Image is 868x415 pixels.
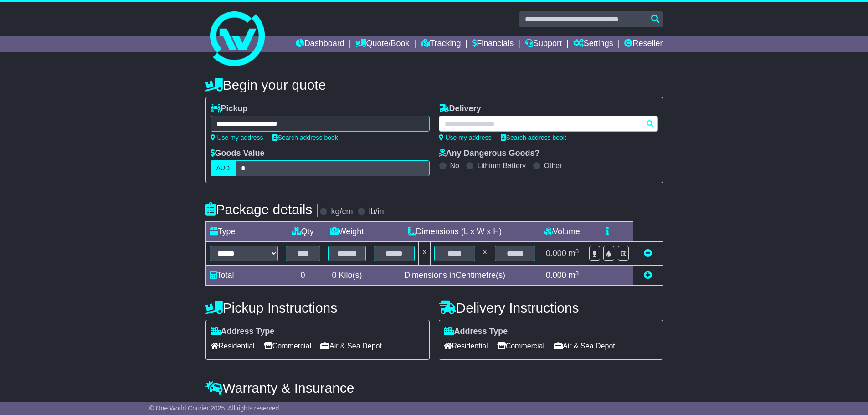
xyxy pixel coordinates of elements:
[205,222,282,242] td: Type
[544,161,562,170] label: Other
[205,380,663,395] h4: Warranty & Insurance
[439,149,540,159] label: Any Dangerous Goods?
[477,161,526,170] label: Lithium Battery
[624,36,663,52] a: Reseller
[444,339,488,353] span: Residential
[444,327,508,337] label: Address Type
[370,266,539,286] td: Dimensions in Centimetre(s)
[205,266,282,286] td: Total
[320,339,382,353] span: Air & Sea Depot
[450,161,459,170] label: No
[282,222,324,242] td: Qty
[296,36,344,52] a: Dashboard
[539,222,585,242] td: Volume
[575,270,579,277] sup: 3
[497,339,544,353] span: Commercial
[369,207,384,217] label: lb/in
[211,327,275,337] label: Address Type
[546,249,566,258] span: 0.000
[554,339,615,353] span: Air & Sea Depot
[298,400,311,410] span: 250
[205,202,320,217] h4: Package details |
[479,242,491,266] td: x
[575,248,579,255] sup: 3
[439,116,658,132] typeahead: Please provide city
[355,36,409,52] a: Quote/Book
[439,104,481,114] label: Delivery
[149,405,281,412] span: © One World Courier 2025. All rights reserved.
[370,222,539,242] td: Dimensions (L x W x H)
[211,160,236,176] label: AUD
[272,134,338,141] a: Search address book
[439,300,663,315] h4: Delivery Instructions
[573,36,613,52] a: Settings
[324,222,370,242] td: Weight
[644,249,652,258] a: Remove this item
[211,104,248,114] label: Pickup
[569,271,579,280] span: m
[419,242,431,266] td: x
[525,36,562,52] a: Support
[211,134,263,141] a: Use my address
[439,134,492,141] a: Use my address
[264,339,311,353] span: Commercial
[211,339,255,353] span: Residential
[472,36,514,52] a: Financials
[205,77,663,92] h4: Begin your quote
[569,249,579,258] span: m
[205,400,663,410] div: All our quotes include a $ FreightSafe warranty.
[211,149,265,159] label: Goods Value
[332,271,336,280] span: 0
[421,36,461,52] a: Tracking
[644,271,652,280] a: Add new item
[331,207,353,217] label: kg/cm
[324,266,370,286] td: Kilo(s)
[546,271,566,280] span: 0.000
[282,266,324,286] td: 0
[205,300,430,315] h4: Pickup Instructions
[501,134,566,141] a: Search address book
